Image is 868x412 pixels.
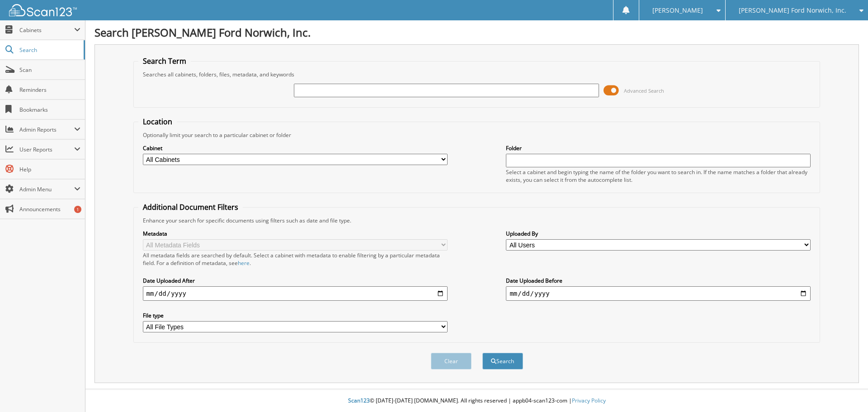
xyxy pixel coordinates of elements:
[74,206,81,213] div: 1
[482,353,523,369] button: Search
[506,144,811,152] label: Folder
[143,230,448,237] label: Metadata
[138,56,191,66] legend: Search Term
[9,4,77,16] img: scan123-logo-white.svg
[431,353,472,369] button: Clear
[506,286,811,301] input: end
[238,259,250,267] a: here
[506,168,811,184] div: Select a cabinet and begin typing the name of the folder you want to search in. If the name match...
[506,230,811,237] label: Uploaded By
[19,205,80,213] span: Announcements
[94,25,859,40] h1: Search [PERSON_NAME] Ford Norwich, Inc.
[624,87,664,94] span: Advanced Search
[19,126,74,133] span: Admin Reports
[138,117,177,127] legend: Location
[85,390,868,412] div: © [DATE]-[DATE] [DOMAIN_NAME]. All rights reserved | appb04-scan123-com |
[348,397,370,404] span: Scan123
[138,131,816,139] div: Optionally limit your search to a particular cabinet or folder
[138,71,816,78] div: Searches all cabinets, folders, files, metadata, and keywords
[19,66,80,74] span: Scan
[652,8,703,13] span: [PERSON_NAME]
[143,144,448,152] label: Cabinet
[143,286,448,301] input: start
[138,202,243,212] legend: Additional Document Filters
[19,106,80,114] span: Bookmarks
[19,166,80,173] span: Help
[143,312,448,319] label: File type
[19,46,79,54] span: Search
[138,217,816,224] div: Enhance your search for specific documents using filters such as date and file type.
[19,146,74,153] span: User Reports
[739,8,846,13] span: [PERSON_NAME] Ford Norwich, Inc.
[19,26,74,34] span: Cabinets
[143,277,448,284] label: Date Uploaded After
[506,277,811,284] label: Date Uploaded Before
[19,185,74,193] span: Admin Menu
[143,251,448,267] div: All metadata fields are searched by default. Select a cabinet with metadata to enable filtering b...
[19,86,80,94] span: Reminders
[572,397,606,404] a: Privacy Policy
